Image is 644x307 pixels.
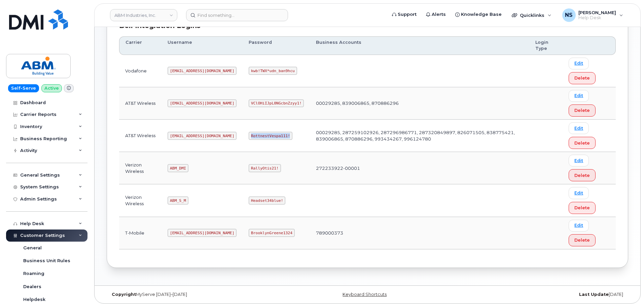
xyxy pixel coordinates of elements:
button: Delete [569,234,596,246]
code: kwb!TWX*udn_ban9hcu [249,67,297,75]
a: Alerts [421,8,451,21]
span: Delete [574,205,590,211]
code: RallyOtis21! [249,164,281,172]
td: 00029285, 839006865, 870886296 [310,87,529,120]
span: Alerts [432,11,446,18]
span: Quicklinks [520,12,544,18]
strong: Copyright [112,292,136,297]
code: [EMAIL_ADDRESS][DOMAIN_NAME] [168,99,237,108]
td: 272233922-00001 [310,152,529,184]
div: [DATE] [454,292,628,297]
td: Verizon Wireless [119,184,162,217]
a: Edit [569,155,589,166]
div: Quicklinks [507,8,556,22]
code: ABM_DMI [168,164,188,172]
input: Find something... [186,9,288,21]
span: Delete [574,172,590,179]
td: AT&T Wireless [119,120,162,152]
code: [EMAIL_ADDRESS][DOMAIN_NAME] [168,132,237,140]
code: Headset34blue! [249,196,285,205]
th: Business Accounts [310,36,529,55]
td: Vodafone [119,55,162,87]
code: RottnestVespa111! [249,132,292,140]
span: Delete [574,237,590,243]
button: Delete [569,137,596,149]
td: AT&T Wireless [119,87,162,120]
td: 789000373 [310,217,529,249]
button: Delete [569,72,596,84]
th: Carrier [119,36,162,55]
a: Edit [569,187,589,199]
th: Username [162,36,243,55]
td: T-Mobile [119,217,162,249]
a: Edit [569,122,589,134]
button: Delete [569,104,596,117]
th: Password [243,36,310,55]
td: 00029285, 287259102926, 287296986771, 287320849897, 826071505, 838775421, 839006865, 870886296, 9... [310,120,529,152]
a: Edit [569,220,589,232]
code: [EMAIL_ADDRESS][DOMAIN_NAME] [168,67,237,75]
a: Edit [569,58,589,69]
code: VClOHiIJpL0NGcbnZzyy1! [249,99,304,108]
code: [EMAIL_ADDRESS][DOMAIN_NAME] [168,229,237,237]
button: Delete [569,202,596,214]
a: Knowledge Base [451,8,506,21]
a: Keyboard Shortcuts [343,292,387,297]
td: Verizon Wireless [119,152,162,184]
th: Login Type [529,36,563,55]
span: Support [398,11,417,18]
span: NS [565,11,573,19]
span: Delete [574,107,590,114]
a: ABM Industries, Inc. [110,9,177,21]
span: Help Desk [578,15,616,21]
code: ABM_S_M [168,196,188,205]
div: MyServe [DATE]–[DATE] [107,292,281,297]
code: BrooklynGreene1324 [249,229,294,237]
span: [PERSON_NAME] [578,10,616,15]
button: Delete [569,169,596,181]
span: Delete [574,75,590,81]
a: Edit [569,90,589,102]
span: Knowledge Base [461,11,502,18]
a: Support [387,8,421,21]
strong: Last Update [579,292,609,297]
span: Delete [574,140,590,146]
div: Noah Shelton [558,8,628,22]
